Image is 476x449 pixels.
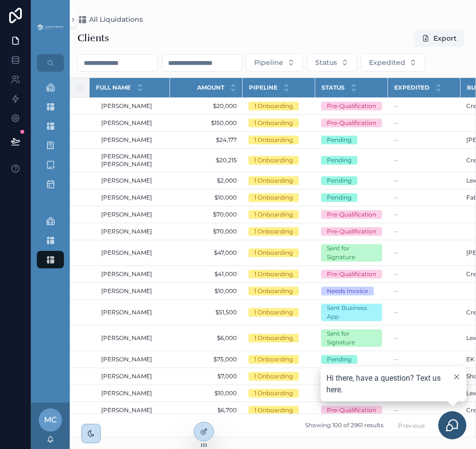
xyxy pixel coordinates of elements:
span: [PERSON_NAME] [101,287,152,295]
div: 1 Onboarding [254,308,293,317]
span: -- [394,287,399,295]
div: 1 Onboarding [254,248,293,257]
span: [PERSON_NAME] [101,406,152,414]
span: Status [322,84,345,92]
button: Select Button [307,53,357,72]
div: Pending [327,193,352,202]
a: 1 Onboarding [248,389,309,398]
span: Expedited [369,58,405,67]
span: $47,000 [176,249,237,257]
a: -- [394,136,455,144]
a: $20,000 [176,102,237,110]
div: 1 Onboarding [254,270,293,279]
span: -- [394,156,399,164]
a: 1 Onboarding [248,102,309,110]
a: [PERSON_NAME] [101,211,164,218]
div: 1 Onboarding [254,372,293,381]
a: 1 Onboarding [248,193,309,202]
a: 1 Onboarding [248,210,309,219]
div: 1 Onboarding [254,210,293,219]
div: 1 Onboarding [254,156,293,165]
span: All Liquidations [89,15,143,24]
span: $20,215 [176,156,237,164]
a: Pre-Qualification [321,119,382,127]
div: 1 Onboarding [254,406,293,415]
span: [PERSON_NAME] [101,356,152,363]
span: [PERSON_NAME] [101,102,152,110]
a: 1 Onboarding [248,270,309,279]
a: [PERSON_NAME] [101,372,164,380]
a: 1 Onboarding [248,119,309,127]
span: $70,000 [176,211,237,218]
span: -- [394,249,399,257]
span: $6,000 [176,334,237,342]
div: Pre-Qualification [327,119,376,127]
span: -- [394,270,399,278]
a: Pending [321,176,382,185]
span: [PERSON_NAME] [101,309,152,316]
a: Pending [321,136,382,144]
a: $2,000 [176,177,237,185]
span: -- [394,136,399,144]
a: $7,000 [176,372,237,380]
a: [PERSON_NAME] [101,270,164,278]
span: -- [394,228,399,235]
div: scrollable content [31,72,70,281]
h1: Clients [77,31,109,45]
a: $10,000 [176,194,237,201]
a: All Liquidations [77,15,143,24]
a: Pending [321,156,382,165]
span: Pipeline [249,84,277,92]
a: -- [394,270,455,278]
a: Pending [321,193,382,202]
a: Pre-Qualification [321,270,382,279]
a: [PERSON_NAME] [101,334,164,342]
a: -- [394,356,455,363]
span: MC [44,414,57,426]
div: Pre-Qualification [327,102,376,110]
a: $10,000 [176,287,237,295]
span: -- [394,334,399,342]
a: [PERSON_NAME] [101,177,164,185]
a: 1 Onboarding [248,176,309,185]
a: $10,000 [176,389,237,397]
span: Expedited [394,84,430,92]
div: 1 Onboarding [254,389,293,398]
div: Pending [327,176,352,185]
span: [PERSON_NAME] [101,372,152,380]
a: $150,000 [176,119,237,127]
span: $51,500 [176,309,237,316]
a: [PERSON_NAME] [101,356,164,363]
div: 1 Onboarding [254,119,293,127]
div: 1 Onboarding [254,176,293,185]
a: Pre-Qualification [321,227,382,236]
a: $75,000 [176,356,237,363]
a: 1 Onboarding [248,406,309,415]
div: Pre-Qualification [327,227,376,236]
a: -- [394,287,455,295]
a: Pre-Qualification [321,210,382,219]
span: -- [394,356,399,363]
span: $41,000 [176,270,237,278]
div: Sent for Signature [327,329,376,347]
span: -- [394,102,399,110]
a: [PERSON_NAME] [PERSON_NAME] [101,153,164,168]
div: Needs Invoice [327,287,368,295]
div: 1 Onboarding [254,355,293,364]
a: [PERSON_NAME] [101,194,164,201]
a: [PERSON_NAME] [101,389,164,397]
div: Sent Business App [327,304,376,321]
a: -- [394,211,455,218]
a: Sent Business App [321,304,382,321]
div: 1 Onboarding [254,334,293,342]
div: 1 Onboarding [254,102,293,110]
a: -- [394,194,455,201]
span: -- [394,194,399,201]
span: Pipeline [254,58,283,67]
